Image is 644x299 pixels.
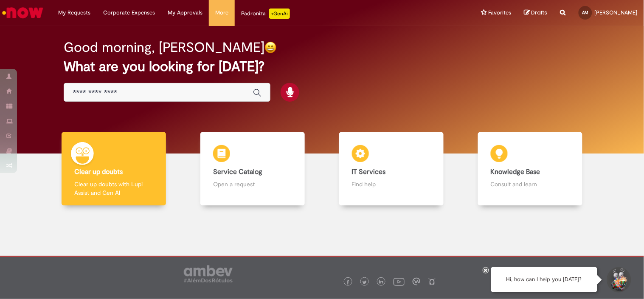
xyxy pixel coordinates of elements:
[269,9,290,19] p: +GenAi
[363,280,367,285] img: logo_footer_twitter.png
[103,9,155,17] span: Corporate Expenses
[213,180,292,188] p: Open a request
[74,180,153,197] p: Clear up doubts with Lupi Assist and Gen AI
[58,9,90,17] span: My Requests
[413,278,420,285] img: logo_footer_workplace.png
[215,9,228,17] span: More
[64,40,264,55] h2: Good morning, [PERSON_NAME]
[524,9,548,17] a: Drafts
[74,168,123,176] b: Clear up doubts
[379,280,383,285] img: logo_footer_linkedin.png
[491,168,540,176] b: Knowledge Base
[352,180,431,188] p: Find help
[461,132,599,206] a: Knowledge Base Consult and learn
[428,278,436,285] img: logo_footer_naosei.png
[582,10,589,15] span: AM
[352,168,386,176] b: IT Services
[606,267,631,293] button: Start Support Conversation
[184,265,233,282] img: logo_footer_ambev_rotulo_gray.png
[1,4,45,21] img: ServiceNow
[45,132,183,206] a: Clear up doubts Clear up doubts with Lupi Assist and Gen AI
[241,9,290,19] div: Padroniza
[489,9,512,17] span: Favorites
[213,168,262,176] b: Service Catalog
[491,180,570,188] p: Consult and learn
[346,280,350,285] img: logo_footer_facebook.png
[595,9,638,16] span: [PERSON_NAME]
[491,267,597,292] div: Hi, how can I help you [DATE]?
[264,41,277,54] img: happy-face.png
[394,276,405,287] img: logo_footer_youtube.png
[322,132,461,206] a: IT Services Find help
[532,9,548,17] span: Drafts
[183,132,322,206] a: Service Catalog Open a request
[168,9,202,17] span: My Approvals
[64,59,580,74] h2: What are you looking for [DATE]?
